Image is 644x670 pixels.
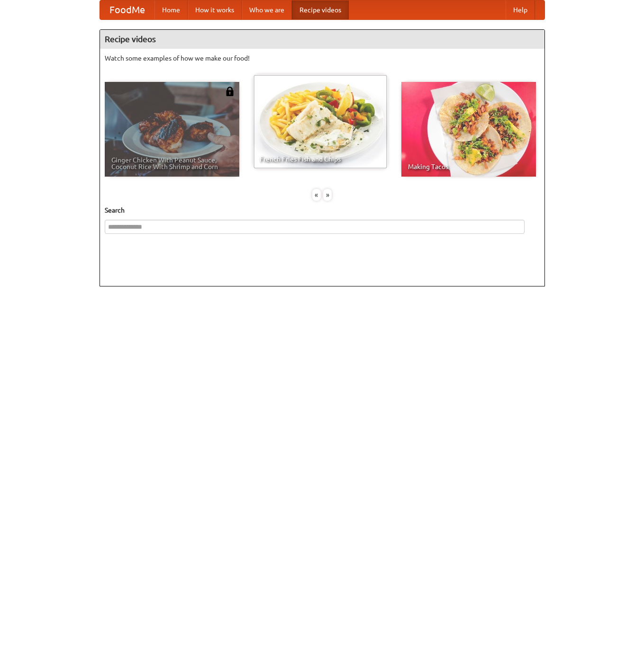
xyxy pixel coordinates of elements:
[506,0,535,19] a: Help
[312,189,321,201] div: «
[154,0,188,19] a: Home
[105,54,540,63] p: Watch some examples of how we make our food!
[188,0,242,19] a: How it works
[253,74,388,169] a: French Fries Fish and Chips
[408,163,529,170] span: Making Tacos
[323,189,332,201] div: »
[105,205,540,215] h5: Search
[292,0,349,19] a: Recipe videos
[100,0,154,19] a: FoodMe
[242,0,292,19] a: Who we are
[260,156,381,162] span: French Fries Fish and Chips
[100,30,544,49] h4: Recipe videos
[401,82,536,177] a: Making Tacos
[225,87,235,96] img: 483408.png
